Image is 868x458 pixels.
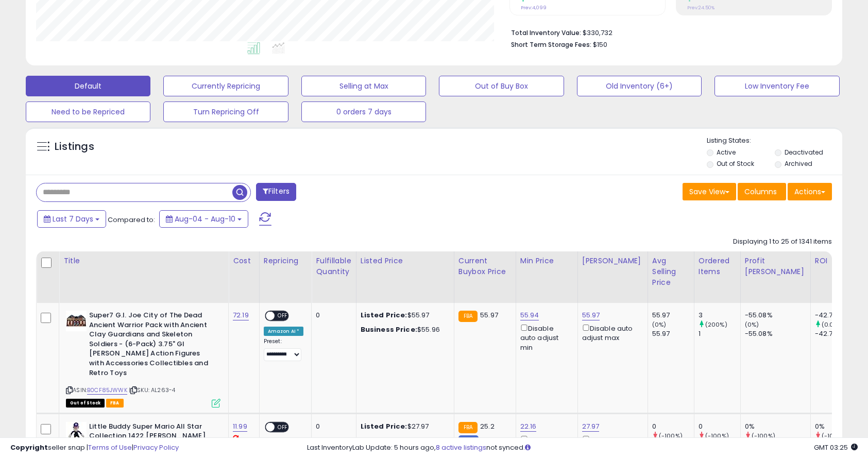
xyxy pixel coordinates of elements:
[264,256,308,266] div: Repricing
[593,40,607,49] span: $150
[175,214,235,224] span: Aug-04 - Aug-10
[264,327,304,336] div: Amazon AI *
[480,310,498,320] span: 55.97
[745,329,810,338] div: -55.08%
[361,311,446,320] div: $55.97
[436,443,486,452] a: 8 active listings
[159,210,248,228] button: Aug-04 - Aug-10
[301,101,426,122] button: 0 orders 7 days
[458,256,512,277] div: Current Buybox Price
[511,40,591,49] b: Short Term Storage Fees:
[480,421,495,431] span: 25.2
[699,311,740,320] div: 3
[307,443,858,453] div: Last InventoryLab Update: 5 hours ago, not synced.
[699,256,736,277] div: Ordered Items
[233,310,249,320] a: 72.19
[582,256,643,266] div: [PERSON_NAME]
[10,443,48,452] strong: Copyright
[652,329,694,338] div: 55.97
[745,320,759,329] small: (0%)
[66,399,105,408] span: All listings that are currently out of stock and unavailable for purchase on Amazon
[361,325,417,334] b: Business Price:
[717,159,754,168] label: Out of Stock
[683,183,736,200] button: Save View
[699,422,740,431] div: 0
[233,256,255,266] div: Cost
[66,422,87,443] img: 41zo4m4kbML._SL40_.jpg
[55,140,94,154] h5: Listings
[652,422,694,431] div: 0
[89,311,214,380] b: Super7 G.I. Joe City of The Dead Ancient Warrior Pack with Ancient Clay Guardians and Skeleton So...
[108,215,155,225] span: Compared to:
[275,312,291,320] span: OFF
[520,310,539,320] a: 55.94
[814,443,858,452] span: 2025-08-18 03:25 GMT
[106,399,124,408] span: FBA
[520,421,537,432] a: 22.16
[744,186,777,197] span: Columns
[822,320,845,329] small: (0.02%)
[733,237,832,247] div: Displaying 1 to 25 of 1341 items
[256,183,296,201] button: Filters
[652,320,667,329] small: (0%)
[520,323,570,352] div: Disable auto adjust min
[316,422,348,431] div: 0
[707,136,842,146] p: Listing States:
[714,76,839,96] button: Low Inventory Fee
[521,5,547,11] small: Prev: 4,099
[87,386,127,395] a: B0CF85JWWK
[511,28,581,37] b: Total Inventory Value:
[458,311,478,322] small: FBA
[163,76,288,96] button: Currently Repricing
[699,329,740,338] div: 1
[785,159,812,168] label: Archived
[37,210,106,228] button: Last 7 Days
[53,214,93,224] span: Last 7 Days
[361,310,407,320] b: Listed Price:
[788,183,832,200] button: Actions
[26,76,150,96] button: Default
[63,256,224,266] div: Title
[233,421,247,432] a: 11.99
[705,320,727,329] small: (200%)
[361,325,446,334] div: $55.96
[745,311,810,320] div: -55.08%
[815,311,857,320] div: -42.7%
[301,76,426,96] button: Selling at Max
[687,5,714,11] small: Prev: 24.50%
[520,256,573,266] div: Min Price
[745,256,806,277] div: Profit [PERSON_NAME]
[511,26,824,38] li: $330,732
[582,310,600,320] a: 55.97
[582,421,600,432] a: 27.97
[26,101,150,122] button: Need to be Repriced
[163,101,288,122] button: Turn Repricing Off
[361,422,446,431] div: $27.97
[66,311,87,331] img: 51pRBHdEmUL._SL40_.jpg
[815,422,857,431] div: 0%
[652,256,690,288] div: Avg Selling Price
[577,76,702,96] button: Old Inventory (6+)
[66,311,220,406] div: ASIN:
[129,386,175,394] span: | SKU: AL263-4
[652,311,694,320] div: 55.97
[785,148,823,157] label: Deactivated
[316,256,351,277] div: Fulfillable Quantity
[89,422,214,453] b: Little Buddy Super Mario All Star Collection 1422 [PERSON_NAME] Plush, 12.5""", Multi-Colored
[361,421,407,431] b: Listed Price:
[133,443,179,452] a: Privacy Policy
[815,256,853,266] div: ROI
[738,183,786,200] button: Columns
[745,422,810,431] div: 0%
[717,148,736,157] label: Active
[458,422,478,433] small: FBA
[361,256,450,266] div: Listed Price
[88,443,132,452] a: Terms of Use
[582,323,640,343] div: Disable auto adjust max
[264,338,304,361] div: Preset:
[10,443,179,453] div: seller snap | |
[815,329,857,338] div: -42.71%
[316,311,348,320] div: 0
[439,76,564,96] button: Out of Buy Box
[275,422,291,431] span: OFF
